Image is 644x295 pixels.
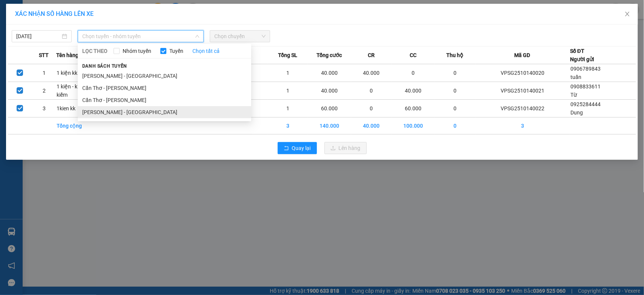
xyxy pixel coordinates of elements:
[570,83,601,90] span: 0908833611
[120,47,154,55] span: Nhóm tuyến
[32,100,56,117] td: 3
[195,34,200,39] span: down
[475,100,570,117] td: VPSG2510140022
[3,17,144,55] li: E11, Đường số 8, [PERSON_NAME] cư Nông [GEOGRAPHIC_DATA], Kv.[PERSON_NAME], [PERSON_NAME][GEOGRAP...
[278,142,317,154] button: rollbackQuay lại
[475,82,570,100] td: VPSG2510140021
[39,51,49,59] span: STT
[351,64,392,82] td: 40.000
[56,117,97,134] td: Tổng cộng
[446,51,463,59] span: Thu hộ
[268,82,308,100] td: 1
[308,64,351,82] td: 40.000
[43,5,107,14] b: [PERSON_NAME]
[308,82,351,100] td: 40.000
[292,144,311,152] span: Quay lại
[78,106,251,118] li: [PERSON_NAME] - [GEOGRAPHIC_DATA]
[56,51,78,59] span: Tên hàng
[78,63,132,70] span: Danh sách tuyến
[3,3,41,41] img: logo.jpg
[392,64,435,82] td: 0
[351,117,392,134] td: 40.000
[192,47,220,55] a: Chọn tất cả
[166,47,186,55] span: Tuyến
[82,47,108,55] span: LỌC THEO
[3,56,9,62] span: phone
[15,10,94,17] span: XÁC NHẬN SỐ HÀNG LÊN XE
[570,47,594,63] div: Số ĐT Người gửi
[78,82,251,94] li: Cần Thơ - [PERSON_NAME]
[351,82,392,100] td: 0
[570,92,577,98] span: Từ
[570,74,581,80] span: tuấn
[308,100,351,117] td: 60.000
[43,18,49,24] span: environment
[16,32,60,40] input: 14/10/2025
[515,51,530,59] span: Mã GD
[32,82,56,100] td: 2
[3,54,144,64] li: 1900 8181
[392,117,435,134] td: 100.000
[624,11,630,17] span: close
[570,66,601,72] span: 0906789843
[56,100,97,117] td: 1kien kk
[392,82,435,100] td: 40.000
[570,101,601,107] span: 0925284444
[475,64,570,82] td: VPSG2510140020
[317,51,342,59] span: Tổng cước
[82,31,199,42] span: Chọn tuyến - nhóm tuyến
[268,117,308,134] td: 3
[268,100,308,117] td: 1
[324,142,367,154] button: uploadLên hàng
[435,82,475,100] td: 0
[435,117,475,134] td: 0
[368,51,375,59] span: CR
[570,110,583,116] span: Dung
[435,64,475,82] td: 0
[32,64,56,82] td: 1
[78,70,251,82] li: [PERSON_NAME] - [GEOGRAPHIC_DATA]
[392,100,435,117] td: 60.000
[56,64,97,82] td: 1 kiện kk
[56,82,97,100] td: 1 kiện - không kiểm
[435,100,475,117] td: 0
[78,94,251,106] li: Cần Thơ - [PERSON_NAME]
[268,64,308,82] td: 1
[278,51,297,59] span: Tổng SL
[214,31,265,42] span: Chọn chuyến
[410,51,417,59] span: CC
[617,4,638,25] button: Close
[351,100,392,117] td: 0
[475,117,570,134] td: 3
[308,117,351,134] td: 140.000
[284,145,289,151] span: rollback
